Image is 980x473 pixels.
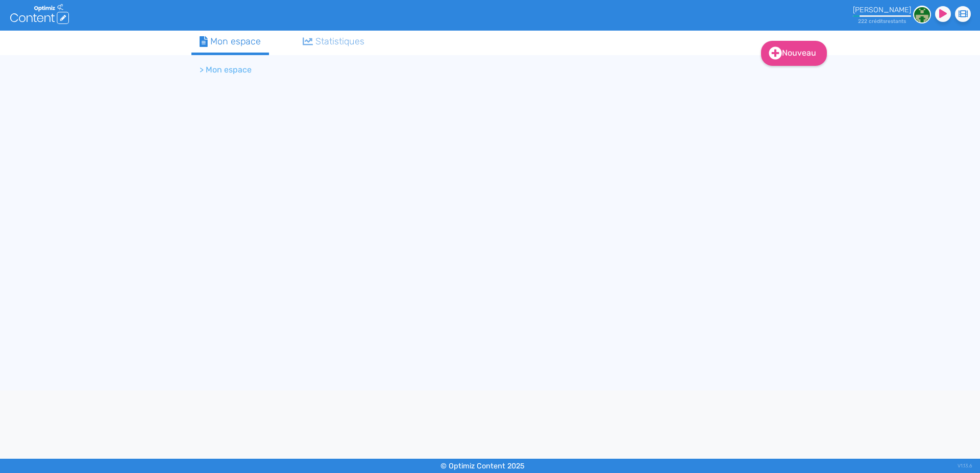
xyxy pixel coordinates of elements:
div: Mon espace [200,35,261,48]
img: 6adefb463699458b3a7e00f487fb9d6a [913,6,931,23]
a: Mon espace [191,31,269,55]
span: s [903,18,906,24]
small: 222 crédit restant [858,18,906,24]
li: > Mon espace [200,64,252,76]
nav: breadcrumb [191,58,702,82]
a: Nouveau [761,41,827,66]
span: s [883,18,886,24]
a: Statistiques [295,31,373,53]
div: Statistiques [303,35,365,48]
div: V1.13.6 [958,459,972,473]
small: © Optimiz Content 2025 [440,462,525,470]
div: [PERSON_NAME] [853,6,911,14]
